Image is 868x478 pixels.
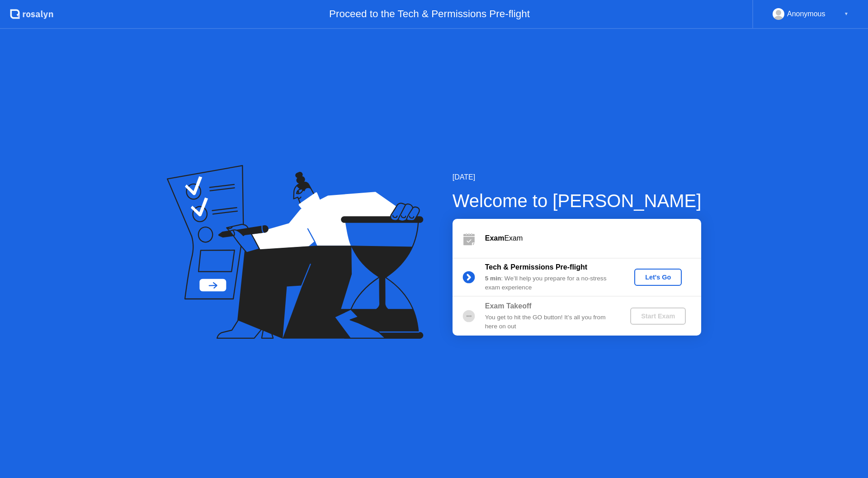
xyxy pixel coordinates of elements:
b: Exam Takeoff [485,302,532,310]
div: ▼ [844,8,849,20]
button: Let's Go [634,269,682,286]
div: Welcome to [PERSON_NAME] [453,187,702,214]
b: 5 min [485,275,501,282]
div: Anonymous [787,8,826,20]
b: Tech & Permissions Pre-flight [485,263,587,271]
div: Start Exam [634,312,682,320]
button: Start Exam [630,308,686,325]
div: [DATE] [453,172,702,183]
div: Exam [485,233,701,244]
div: You get to hit the GO button! It’s all you from here on out [485,313,615,331]
div: : We’ll help you prepare for a no-stress exam experience [485,274,615,293]
b: Exam [485,234,505,242]
div: Let's Go [638,274,678,281]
